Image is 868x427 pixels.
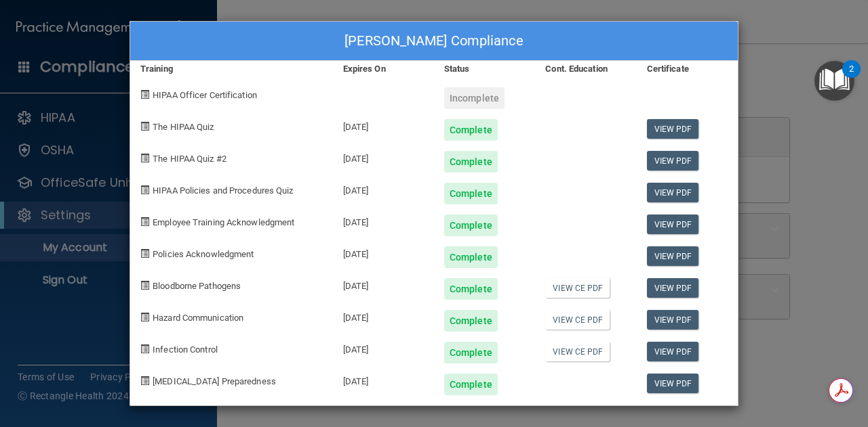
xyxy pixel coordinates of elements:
[647,151,699,171] a: View PDF
[647,246,699,266] a: View PDF
[444,183,498,204] div: Complete
[444,151,498,173] div: Complete
[333,268,434,300] div: [DATE]
[333,141,434,173] div: [DATE]
[444,119,498,141] div: Complete
[545,278,610,298] a: View CE PDF
[444,87,505,109] div: Incomplete
[153,376,276,386] span: [MEDICAL_DATA] Preparedness
[130,22,738,61] div: [PERSON_NAME] Compliance
[545,310,610,330] a: View CE PDF
[647,215,699,234] a: View PDF
[444,374,498,395] div: Complete
[647,278,699,298] a: View PDF
[153,217,294,227] span: Employee Training Acknowledgment
[333,236,434,268] div: [DATE]
[849,69,854,87] div: 2
[647,310,699,330] a: View PDF
[333,300,434,332] div: [DATE]
[333,363,434,395] div: [DATE]
[444,342,498,363] div: Complete
[647,119,699,139] a: View PDF
[333,173,434,204] div: [DATE]
[153,122,214,132] span: The HIPAA Quiz
[153,249,254,259] span: Policies Acknowledgment
[444,310,498,332] div: Complete
[444,246,498,268] div: Complete
[333,61,434,77] div: Expires On
[333,332,434,363] div: [DATE]
[153,185,293,196] span: HIPAA Policies and Procedures Quiz
[153,90,257,100] span: HIPAA Officer Certification
[647,374,699,393] a: View PDF
[647,183,699,202] a: View PDF
[153,344,218,355] span: Infection Control
[153,281,241,291] span: Bloodborne Pathogens
[434,61,535,77] div: Status
[333,204,434,236] div: [DATE]
[153,154,226,164] span: The HIPAA Quiz #2
[444,215,498,236] div: Complete
[814,61,854,101] button: Open Resource Center, 2 new notifications
[444,278,498,300] div: Complete
[647,342,699,361] a: View PDF
[130,61,333,77] div: Training
[535,61,636,77] div: Cont. Education
[153,313,243,323] span: Hazard Communication
[333,109,434,141] div: [DATE]
[545,342,610,361] a: View CE PDF
[637,61,738,77] div: Certificate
